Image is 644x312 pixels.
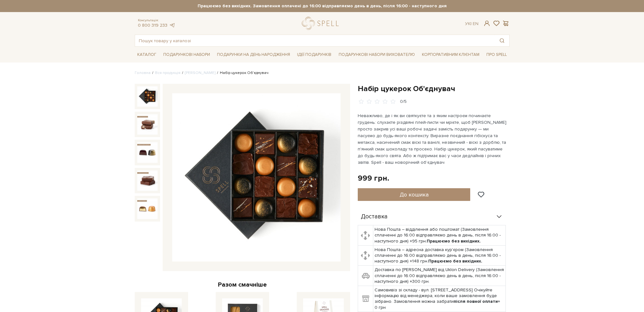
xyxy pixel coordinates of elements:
a: Вся продукція [155,70,180,75]
a: Ідеї подарунків [295,50,334,60]
a: [PERSON_NAME] [185,70,215,75]
div: Разом смачніше [135,281,350,289]
p: Неважливо, де і як ви святкуєте та з яким настроєм починаєте грудень: слухаєте різдвяні плей-лист... [358,112,507,166]
img: Набір цукерок Об'єднувач [137,198,158,219]
a: 0 800 319 233 [138,23,167,28]
span: Консультація: [138,18,175,23]
img: Набір цукерок Об'єднувач [137,142,158,163]
a: En [473,21,478,26]
img: Набір цукерок Об'єднувач [137,170,158,191]
img: Набір цукерок Об'єднувач [137,86,158,107]
a: Каталог [135,50,159,60]
button: До кошика [358,188,471,201]
button: Пошук товару у каталозі [495,35,509,46]
span: | [471,21,471,26]
a: logo [302,17,342,30]
td: Доставка по [PERSON_NAME] від Uklon Delivery (Замовлення сплаченні до 16:00 відправляємо день в д... [373,266,506,286]
img: Набір цукерок Об'єднувач [137,114,158,135]
li: Набір цукерок Об'єднувач [215,70,268,76]
span: Доставка [361,214,388,220]
td: Нова Пошта – відділення або поштомат (Замовлення сплаченні до 16:00 відправляємо день в день, піс... [373,225,506,246]
td: Самовивіз зі складу - вул. [STREET_ADDRESS] Очікуйте інформацію від менеджера, коли ваше замовлен... [373,286,506,312]
a: Корпоративним клієнтам [419,49,482,60]
h1: Набір цукерок Об'єднувач [358,84,510,94]
a: Подарунки на День народження [214,50,293,60]
b: Працюємо без вихідних. [428,258,482,264]
a: Про Spell [484,50,509,60]
input: Пошук товару у каталозі [135,35,495,46]
a: Подарункові набори [161,50,213,60]
b: Працюємо без вихідних. [427,238,481,244]
div: 0/5 [400,99,407,105]
b: після повної оплати [454,299,498,304]
td: Нова Пошта – адресна доставка кур'єром (Замовлення сплаченні до 16:00 відправляємо день в день, п... [373,245,506,266]
span: До кошика [400,191,429,198]
a: Подарункові набори вихователю [336,49,417,60]
div: Ук [465,21,478,27]
a: Головна [135,70,151,75]
div: 999 грн. [358,173,389,183]
strong: Працюємо без вихідних. Замовлення оплачені до 16:00 відправляємо день в день, після 16:00 - насту... [135,3,510,9]
a: telegram [169,23,175,28]
img: Набір цукерок Об'єднувач [172,93,341,262]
